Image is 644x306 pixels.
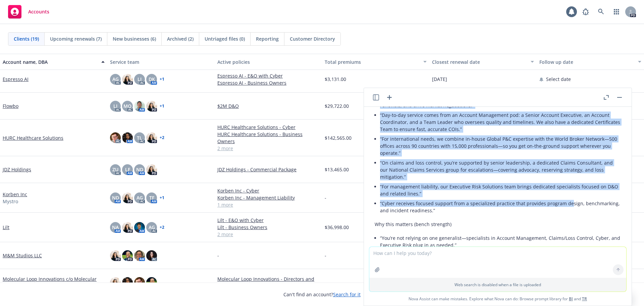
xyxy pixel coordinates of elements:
img: photo [110,277,121,288]
button: Total premiums [322,54,429,70]
img: photo [122,277,133,288]
li: “Cyber receives focused support from a specialized practice that provides program design, benchma... [380,199,621,215]
li: “On claims and loss control, you’re supported by senior leadership, a dedicated Claims Consultant... [380,158,621,182]
span: - [217,252,219,259]
img: photo [146,277,157,288]
button: Service team [107,54,215,70]
a: Search [594,5,608,18]
a: Korben Inc - Management Liability [217,194,319,201]
img: photo [134,101,145,112]
li: “Day-to-day service comes from an Account Management pod: a Senior Account Executive, an Account ... [380,110,621,134]
img: photo [110,250,121,261]
a: 2 more [217,145,319,152]
span: AG [112,76,119,83]
span: [DATE] [432,76,447,83]
img: photo [122,250,133,261]
img: photo [146,250,157,261]
a: Flowbo [3,102,18,110]
a: Lilt - E&O with Cyber [217,217,319,224]
img: photo [134,277,145,288]
img: photo [110,132,121,143]
span: Upcoming renewals (7) [50,35,102,42]
span: Can't find an account? [283,291,361,298]
a: Molecular Loop Innovations c/o Molecular Loop Biosciences, Inc. [3,275,105,290]
span: - [325,252,326,259]
span: NA [112,224,119,231]
img: photo [122,192,133,203]
a: JDZ Holdings - Commercial Package [217,166,319,173]
div: Active policies [217,58,319,65]
a: Search for it [333,291,361,298]
li: “For management liability, our Executive Risk Solutions team brings dedicated specialists focused... [380,182,621,199]
button: Closest renewal date [429,54,537,70]
span: ND [112,194,119,201]
span: Reporting [256,35,279,42]
a: Lilt - Business Owners [217,224,319,231]
li: “You’re not relying on one generalist—specialists in Account Management, Claims/Loss Control, Cyb... [380,233,621,250]
li: “For international needs, we combine in-house Global P&C expertise with the World Broker Network—... [380,134,621,158]
span: AG [149,224,155,231]
span: New businesses (6) [113,35,156,42]
span: Nova Assist can make mistakes. Explore what Nova can do: Browse prompt library for and [367,292,629,306]
span: - [325,279,326,286]
img: photo [146,101,157,112]
a: Espresso AI - E&O with Cyber [217,72,319,79]
div: Total premiums [325,58,419,65]
span: DK [149,76,155,83]
span: Archived (2) [167,35,194,42]
span: $36,998.00 [325,224,349,231]
a: Switch app [610,5,623,18]
span: Select date [546,76,571,83]
span: ZU [112,166,118,173]
a: TR [582,296,587,302]
span: - [325,194,326,201]
img: photo [146,132,157,143]
span: LI [138,76,142,83]
img: photo [122,222,133,233]
div: Follow up date [539,58,634,65]
a: Report a Bug [579,5,592,18]
span: TF [149,194,154,201]
span: $29,722.00 [325,102,349,110]
a: HURC Healthcare Solutions [3,134,63,141]
a: Espresso AI [3,76,29,83]
a: + 2 [160,225,164,229]
p: Why this matters (bench strength) [375,221,621,228]
span: Accounts [28,9,49,14]
img: photo [122,74,133,85]
span: LI [113,102,117,110]
a: BI [569,296,573,302]
span: $13,465.00 [325,166,349,173]
a: Korben Inc [3,191,27,198]
div: Service team [110,58,212,65]
span: Customer Directory [290,35,335,42]
img: photo [134,250,145,261]
span: TL [137,134,142,141]
a: Lilt [3,224,9,231]
div: Account name, DBA [3,58,97,65]
a: Accounts [5,2,52,21]
a: Korben Inc - Cyber [217,187,319,194]
span: LF [125,166,130,173]
a: $2M D&O [217,102,319,110]
span: AG [137,194,143,201]
img: photo [134,222,145,233]
a: 1 more [217,201,319,208]
div: Closest renewal date [432,58,527,65]
span: ND [136,166,143,173]
span: $3,131.00 [325,76,346,83]
a: M&M Studios LLC [3,252,42,259]
a: Espresso AI - Business Owners [217,79,319,86]
a: 2 more [217,231,319,238]
img: photo [122,132,133,143]
a: + 1 [160,104,164,108]
a: JDZ Holdings [3,166,31,173]
span: Clients (19) [14,35,39,42]
a: Molecular Loop Innovations - Directors and Officers [217,275,319,290]
a: + 1 [160,77,164,81]
span: Mystro [3,198,18,205]
button: Follow up date [537,54,644,70]
a: HURC Healthcare Solutions - Cyber [217,124,319,131]
span: $142,565.00 [325,134,352,141]
span: MQ [123,102,131,110]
